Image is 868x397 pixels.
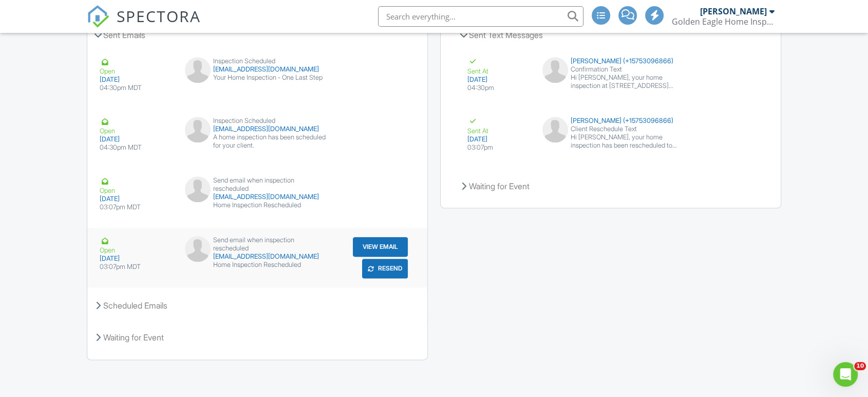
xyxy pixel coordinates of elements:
[467,84,530,92] div: 04:30pm
[185,65,330,74] div: [EMAIL_ADDRESS][DOMAIN_NAME]
[352,236,409,258] a: View Email
[117,5,201,27] span: SPECTORA
[542,57,680,65] div: [PERSON_NAME] (+15753096866)
[185,117,330,125] div: Inspection Scheduled
[467,117,530,135] div: Sent At
[87,323,427,351] div: Waiting for Event
[467,135,530,143] div: [DATE]
[542,117,568,142] img: default-user-f0147aede5fd5fa78ca7ade42f37bd4542148d508eef1c3d3ea960f66861d68b.jpg
[185,125,330,133] div: [EMAIL_ADDRESS][DOMAIN_NAME]
[185,176,330,193] div: Send email when inspection rescheduled
[185,57,330,65] div: Inspection Scheduled
[185,193,330,201] div: [EMAIL_ADDRESS][DOMAIN_NAME]
[87,14,201,35] a: SPECTORA
[87,21,427,49] div: Sent Emails
[353,237,408,257] button: View Email
[700,6,767,16] div: [PERSON_NAME]
[185,57,211,83] img: default-user-f0147aede5fd5fa78ca7ade42f37bd4542148d508eef1c3d3ea960f66861d68b.jpg
[542,125,680,133] div: Client Reschedule Text
[854,362,866,370] span: 10
[542,65,680,74] div: Confirmation Text
[453,172,768,200] div: Waiting for Event
[100,76,173,84] div: [DATE]
[185,252,330,261] div: [EMAIL_ADDRESS][DOMAIN_NAME]
[467,143,530,152] div: 03:07pm
[467,76,530,84] div: [DATE]
[100,117,173,135] div: Open
[185,176,211,202] img: default-user-f0147aede5fd5fa78ca7ade42f37bd4542148d508eef1c3d3ea960f66861d68b.jpg
[185,236,330,252] div: Send email when inspection rescheduled
[100,263,173,271] div: 03:07pm MDT
[672,16,775,27] div: Golden Eagle Home Inspection, LLC
[100,84,173,92] div: 04:30pm MDT
[100,57,173,76] div: Open
[453,21,768,49] div: Sent Text Messages
[100,203,173,211] div: 03:07pm MDT
[100,143,173,152] div: 04:30pm MDT
[185,117,211,142] img: default-user-f0147aede5fd5fa78ca7ade42f37bd4542148d508eef1c3d3ea960f66861d68b.jpg
[185,74,330,82] div: Your Home Inspection - One Last Step
[87,5,109,28] img: The Best Home Inspection Software - Spectora
[542,117,680,125] div: [PERSON_NAME] (+15753096866)
[467,57,530,76] div: Sent At
[362,259,408,278] button: Resend
[100,236,173,255] div: Open
[100,195,173,203] div: [DATE]
[571,74,680,90] div: Hi [PERSON_NAME], your home inspection at [STREET_ADDRESS][US_STATE] is scheduled for [DATE] 9:00...
[378,6,583,27] input: Search everything...
[100,135,173,143] div: [DATE]
[100,255,173,263] div: [DATE]
[185,261,330,269] div: Home Inspection Rescheduled
[542,57,568,83] img: default-user-f0147aede5fd5fa78ca7ade42f37bd4542148d508eef1c3d3ea960f66861d68b.jpg
[185,133,330,150] div: A home inspection has been scheduled for your client.
[571,133,680,150] div: Hi [PERSON_NAME], your home inspection has been rescheduled to [DATE] 9:00 am. Let me know if you...
[833,362,858,387] iframe: Intercom live chat
[185,201,330,209] div: Home Inspection Rescheduled
[87,292,427,319] div: Scheduled Emails
[185,236,211,262] img: default-user-f0147aede5fd5fa78ca7ade42f37bd4542148d508eef1c3d3ea960f66861d68b.jpg
[100,176,173,195] div: Open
